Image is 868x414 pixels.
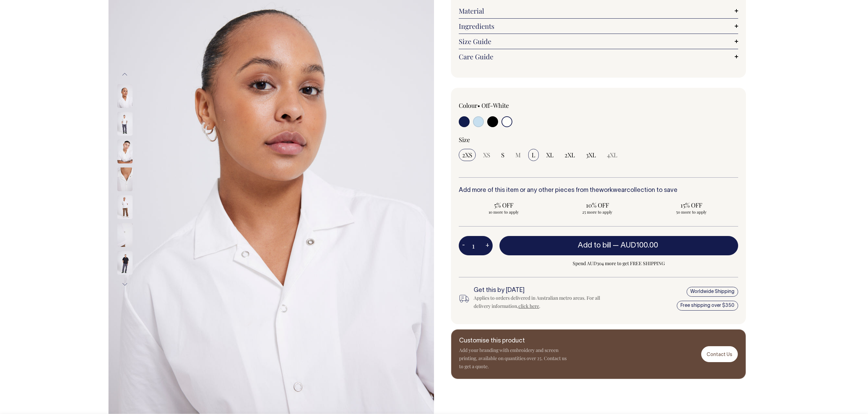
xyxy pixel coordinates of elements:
[459,187,738,194] h6: Add more of this item or any other pieces from the collection to save
[650,201,733,209] span: 15% OFF
[120,277,130,292] button: Next
[117,223,133,247] img: off-white
[561,149,578,161] input: 2XL
[556,201,639,209] span: 10% OFF
[556,209,639,215] span: 25 more to apply
[477,101,480,110] span: •
[459,149,476,161] input: 2XS
[462,209,545,215] span: 10 more to apply
[607,151,617,159] span: 4XL
[120,67,130,82] button: Previous
[117,112,133,136] img: off-white
[462,151,472,159] span: 2XS
[459,37,738,45] a: Size Guide
[459,53,738,61] a: Care Guide
[701,346,738,362] a: Contact Us
[501,151,505,159] span: S
[546,151,554,159] span: XL
[483,151,490,159] span: XS
[499,236,738,255] button: Add to bill —AUD100.00
[482,239,493,253] button: +
[620,242,658,249] span: AUD100.00
[553,199,643,217] input: 10% OFF 25 more to apply
[528,149,539,161] input: L
[481,101,509,110] label: Off-White
[565,151,575,159] span: 2XL
[459,346,568,371] p: Add your branding with embroidery and screen printing, available on quantities over 25. Contact u...
[532,151,535,159] span: L
[613,242,660,249] span: —
[498,149,508,161] input: S
[515,151,521,159] span: M
[459,136,738,144] div: Size
[117,195,133,219] img: off-white
[543,149,557,161] input: XL
[599,188,627,193] a: workwear
[512,149,524,161] input: M
[474,287,611,294] h6: Get this by [DATE]
[117,84,133,108] img: off-white
[459,239,468,253] button: -
[117,167,133,191] img: off-white
[604,149,621,161] input: 4XL
[480,149,494,161] input: XS
[459,199,549,217] input: 5% OFF 10 more to apply
[459,338,568,344] h6: Customise this product
[650,209,733,215] span: 50 more to apply
[459,22,738,30] a: Ingredients
[459,101,571,110] div: Colour
[586,151,596,159] span: 3XL
[462,201,545,209] span: 5% OFF
[646,199,736,217] input: 15% OFF 50 more to apply
[518,303,539,309] a: click here
[583,149,599,161] input: 3XL
[117,140,133,163] img: off-white
[459,7,738,15] a: Material
[117,251,133,275] img: black
[474,294,611,310] div: Applies to orders delivered in Australian metro areas. For all delivery information, .
[578,242,611,249] span: Add to bill
[499,259,738,268] span: Spend AUD304 more to get FREE SHIPPING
